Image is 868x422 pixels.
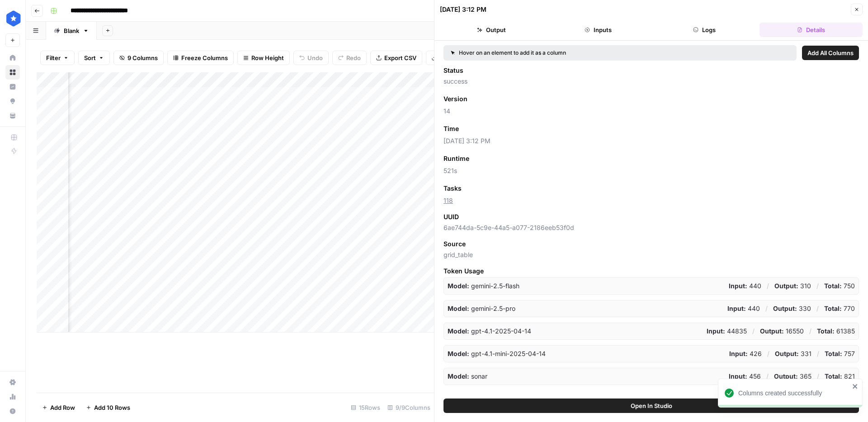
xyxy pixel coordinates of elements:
[760,327,784,335] strong: Output:
[729,282,747,290] strong: Input:
[729,349,762,358] p: 426
[443,223,859,232] span: 6ae744da-5c9e-44a5-a077-2186eeb53f0d
[46,53,61,62] span: Filter
[759,23,863,37] button: Details
[5,7,20,30] button: Workspace: ConsumerAffairs
[443,66,463,75] span: Status
[738,389,849,398] div: Columns created successfully
[825,372,842,380] strong: Total:
[816,281,819,291] p: /
[5,10,22,27] img: ConsumerAffairs Logo
[774,282,798,290] strong: Output:
[729,372,747,380] strong: Input:
[251,53,284,62] span: Row Height
[729,350,748,357] strong: Input:
[448,304,515,313] p: gemini-2.5-pro
[293,51,329,65] button: Undo
[347,400,384,415] div: 15 Rows
[817,327,855,336] p: 61385
[440,23,543,37] button: Output
[84,53,96,62] span: Sort
[46,22,97,40] a: Blank
[5,51,20,65] a: Home
[707,327,747,336] p: 44835
[332,51,367,65] button: Redo
[50,403,75,412] span: Add Row
[760,327,804,336] p: 16550
[443,94,467,103] span: Version
[443,184,462,193] span: Tasks
[775,350,799,357] strong: Output:
[448,372,469,380] strong: Model:
[824,305,842,312] strong: Total:
[448,372,487,381] p: sonar
[448,349,546,358] p: gpt-4.1-mini-2025-04-14
[775,349,811,358] p: 331
[729,372,761,381] p: 456
[752,327,755,336] p: /
[773,304,811,313] p: 330
[631,401,672,410] span: Open In Studio
[727,304,760,313] p: 440
[443,77,859,86] span: success
[443,212,459,221] span: UUID
[37,400,80,415] button: Add Row
[127,53,158,62] span: 9 Columns
[825,350,842,357] strong: Total:
[5,108,20,123] a: Your Data
[448,327,469,335] strong: Model:
[78,51,110,65] button: Sort
[774,372,798,380] strong: Output:
[824,282,842,290] strong: Total:
[448,305,469,312] strong: Model:
[802,46,859,60] button: Add All Columns
[816,304,819,313] p: /
[774,281,811,291] p: 310
[443,250,859,259] span: grid_table
[448,327,531,336] p: gpt-4.1-2025-04-14
[707,327,725,335] strong: Input:
[443,154,469,163] span: Runtime
[767,349,769,358] p: /
[773,305,797,312] strong: Output:
[181,53,228,62] span: Freeze Columns
[443,267,859,276] span: Token Usage
[5,94,20,108] a: Opportunities
[5,389,20,404] a: Usage
[807,48,854,57] span: Add All Columns
[440,5,486,14] div: [DATE] 3:12 PM
[5,375,20,389] a: Settings
[384,400,434,415] div: 9/9 Columns
[443,399,859,413] button: Open In Studio
[727,305,746,312] strong: Input:
[5,80,20,94] a: Insights
[824,304,855,313] p: 770
[547,23,650,37] button: Inputs
[448,282,469,290] strong: Model:
[443,124,459,133] span: Time
[767,281,769,291] p: /
[94,403,130,412] span: Add 10 Rows
[448,350,469,357] strong: Model:
[443,166,859,175] span: 521s
[653,23,756,37] button: Logs
[817,327,835,335] strong: Total:
[64,26,79,35] div: Blank
[451,49,678,57] div: Hover on an element to add it as a column
[448,281,519,291] p: gemini-2.5-flash
[113,51,164,65] button: 9 Columns
[40,51,75,65] button: Filter
[765,304,768,313] p: /
[809,327,811,336] p: /
[852,383,859,390] button: close
[817,372,819,381] p: /
[167,51,234,65] button: Freeze Columns
[237,51,290,65] button: Row Height
[825,349,855,358] p: 757
[5,65,20,80] a: Browse
[817,349,819,358] p: /
[824,281,855,291] p: 750
[443,107,859,116] span: 14
[766,372,769,381] p: /
[346,53,361,62] span: Redo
